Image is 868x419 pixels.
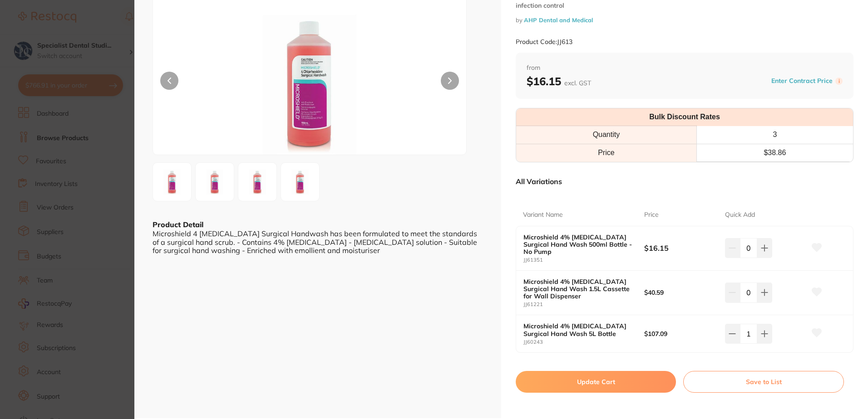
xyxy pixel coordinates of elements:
p: Price [644,210,659,219]
a: AHP Dental and Medical [524,16,593,24]
label: i [835,78,843,85]
img: NTc0 [156,166,188,198]
td: Price [516,144,696,161]
div: Microshield 4 [MEDICAL_DATA] Surgical Handwash has been formulated to meet the standards of a sur... [153,229,483,254]
small: JJ61351 [523,257,644,263]
p: Quick Add [725,210,755,219]
b: $16.15 [527,74,591,88]
td: $ 38.86 [696,144,853,161]
img: NTc1 [198,166,231,198]
th: Quantity [516,126,696,144]
small: Product Code: JJ613 [516,38,572,46]
img: NTc0 [216,11,404,155]
th: 3 [696,126,853,144]
b: Microshield 4% [MEDICAL_DATA] Surgical Hand Wash 500ml Bottle - No Pump [523,234,632,255]
small: JJ61221 [523,302,644,307]
p: All Variations [516,177,562,186]
b: Product Detail [153,220,203,229]
span: from [527,63,843,73]
small: by [516,17,853,24]
img: NTc2 [241,166,274,198]
th: Bulk Discount Rates [516,108,853,126]
button: Enter Contract Price [769,77,835,85]
b: Microshield 4% [MEDICAL_DATA] Surgical Hand Wash 1.5L Cassette for Wall Dispenser [523,278,632,300]
p: Variant Name [523,210,563,219]
b: $16.15 [644,243,717,253]
button: Save to List [683,371,844,393]
button: Update Cart [516,371,676,393]
span: excl. GST [564,79,591,87]
small: infection control [516,2,853,10]
b: $40.59 [644,289,717,296]
b: Microshield 4% [MEDICAL_DATA] Surgical Hand Wash 5L Bottle [523,322,632,337]
img: NTc3 [284,166,316,198]
small: JJ60243 [523,339,644,345]
b: $107.09 [644,330,717,337]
